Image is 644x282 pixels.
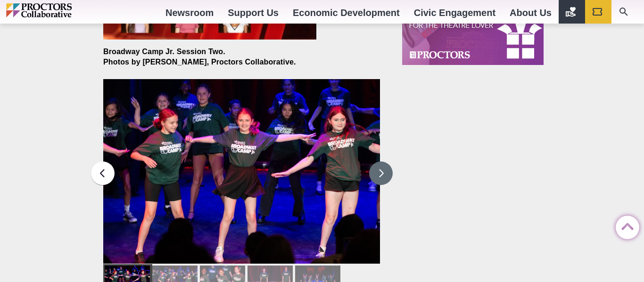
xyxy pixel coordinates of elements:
button: Next slide [369,161,393,185]
strong: Photos by [PERSON_NAME], Proctors Collaborative. [103,58,296,66]
img: Proctors logo [6,3,112,17]
a: Back to Top [616,216,635,235]
button: Previous slide [91,161,115,185]
strong: Broadway Camp Jr. Session Two. [103,48,225,56]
